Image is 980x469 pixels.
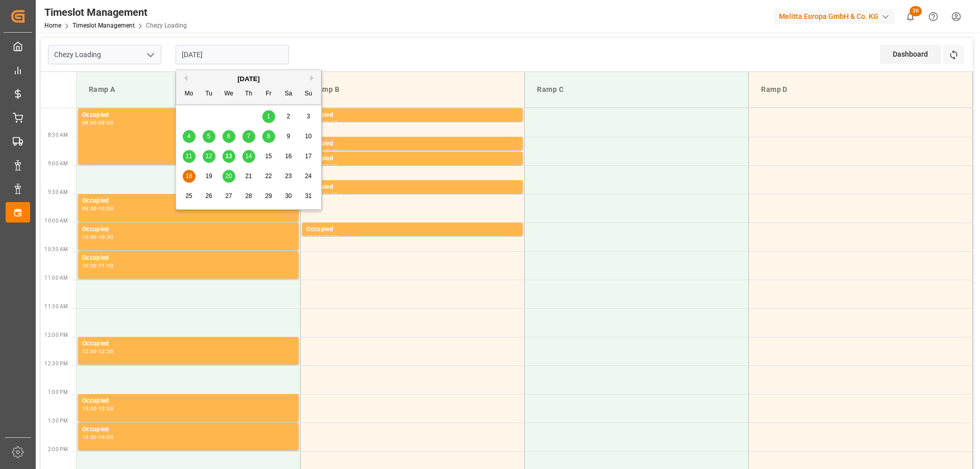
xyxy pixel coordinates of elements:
[97,235,99,239] div: -
[99,263,113,268] div: 11:00
[306,110,519,120] div: Occupied
[185,192,192,200] span: 25
[176,45,289,64] input: DD-MM-YYYY
[183,170,195,183] div: Choose Monday, August 18th, 2025
[265,153,272,160] span: 15
[176,74,321,84] div: [DATE]
[307,113,310,120] span: 3
[179,107,318,206] div: month 2025-08
[48,132,68,138] span: 8:30 AM
[225,153,232,160] span: 13
[245,192,252,200] span: 28
[223,190,235,203] div: Choose Wednesday, August 27th, 2025
[245,153,252,160] span: 14
[185,153,192,160] span: 11
[97,349,99,354] div: -
[305,153,311,160] span: 17
[533,80,740,99] div: Ramp C
[99,120,113,125] div: 09:00
[44,275,68,281] span: 11:00 AM
[82,225,295,235] div: Occupied
[309,80,516,99] div: Ramp B
[323,192,337,197] div: 09:30
[267,133,271,140] span: 8
[302,150,315,163] div: Choose Sunday, August 17th, 2025
[880,45,941,64] div: Dashboard
[302,130,315,143] div: Choose Sunday, August 10th, 2025
[899,5,922,28] button: show 20 new notifications
[82,396,295,406] div: Occupied
[321,235,323,239] div: -
[82,196,295,206] div: Occupied
[44,332,68,338] span: 12:00 PM
[99,406,113,411] div: 13:30
[245,172,252,180] span: 21
[225,192,232,200] span: 27
[82,349,97,354] div: 12:00
[82,406,97,411] div: 13:00
[227,133,231,140] span: 6
[48,418,68,424] span: 1:30 PM
[306,139,519,149] div: Occupied
[265,192,272,200] span: 29
[302,110,315,123] div: Choose Sunday, August 3rd, 2025
[99,435,113,439] div: 14:00
[262,170,275,183] div: Choose Friday, August 22nd, 2025
[82,339,295,349] div: Occupied
[282,170,295,183] div: Choose Saturday, August 23rd, 2025
[282,130,295,143] div: Choose Saturday, August 9th, 2025
[183,190,195,203] div: Choose Monday, August 25th, 2025
[183,88,195,101] div: Mo
[82,110,295,120] div: Occupied
[323,235,337,239] div: 10:15
[99,235,113,239] div: 10:30
[910,6,922,16] span: 20
[82,425,295,435] div: Occupied
[242,190,255,203] div: Choose Thursday, August 28th, 2025
[282,150,295,163] div: Choose Saturday, August 16th, 2025
[265,172,272,180] span: 22
[757,80,964,99] div: Ramp D
[302,170,315,183] div: Choose Sunday, August 24th, 2025
[305,192,311,200] span: 31
[247,133,251,140] span: 7
[48,189,68,195] span: 9:30 AM
[285,172,291,180] span: 23
[262,88,275,101] div: Fr
[223,88,235,101] div: We
[203,130,215,143] div: Choose Tuesday, August 5th, 2025
[203,88,215,101] div: Tu
[242,170,255,183] div: Choose Thursday, August 21st, 2025
[287,113,290,120] span: 2
[99,349,113,354] div: 12:30
[305,172,311,180] span: 24
[181,75,187,81] button: Previous Month
[82,235,97,239] div: 10:00
[183,150,195,163] div: Choose Monday, August 11th, 2025
[285,192,291,200] span: 30
[203,170,215,183] div: Choose Tuesday, August 19th, 2025
[82,435,97,439] div: 13:30
[775,7,899,26] button: Melitta Europa GmbH & Co. KG
[85,80,292,99] div: Ramp A
[223,170,235,183] div: Choose Wednesday, August 20th, 2025
[323,149,337,154] div: 08:45
[306,235,321,239] div: 10:00
[310,75,316,81] button: Next Month
[203,150,215,163] div: Choose Tuesday, August 12th, 2025
[44,361,68,366] span: 12:30 PM
[207,133,211,140] span: 5
[97,206,99,211] div: -
[203,190,215,203] div: Choose Tuesday, August 26th, 2025
[205,192,212,200] span: 26
[44,304,68,309] span: 11:30 AM
[922,5,945,28] button: Help Center
[262,190,275,203] div: Choose Friday, August 29th, 2025
[142,47,158,63] button: open menu
[282,190,295,203] div: Choose Saturday, August 30th, 2025
[205,153,212,160] span: 12
[44,22,61,29] a: Home
[82,253,295,263] div: Occupied
[267,113,271,120] span: 1
[99,206,113,211] div: 10:00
